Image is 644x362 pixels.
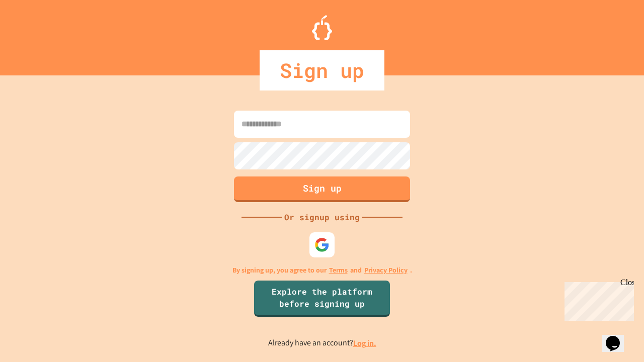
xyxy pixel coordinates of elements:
[364,265,408,276] a: Privacy Policy
[560,278,634,321] iframe: chat widget
[232,265,412,276] p: By signing up, you agree to our and .
[602,322,634,352] iframe: chat widget
[282,211,362,223] div: Or signup using
[260,50,384,90] div: Sign up
[268,337,376,349] p: Already have an account?
[312,15,332,40] img: Logo.svg
[314,237,330,252] img: google-icon.svg
[353,338,376,348] a: Log in.
[329,265,348,276] a: Terms
[234,176,410,202] button: Sign up
[4,4,69,64] div: Chat with us now!Close
[254,281,390,317] a: Explore the platform before signing up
